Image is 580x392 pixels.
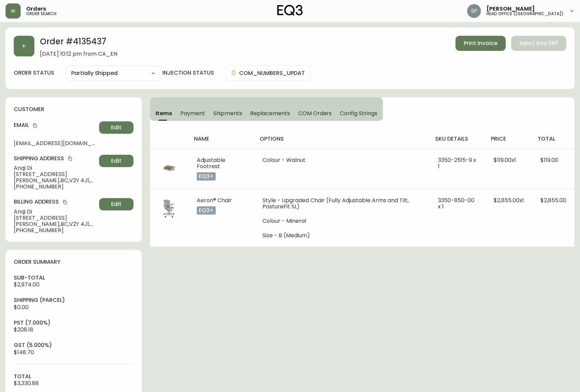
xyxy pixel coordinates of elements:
h4: pst (7.000%) [14,319,133,327]
span: $2,855.00 [540,196,566,204]
h4: sub-total [14,274,133,282]
button: copy [67,155,74,162]
h4: options [260,135,424,143]
span: 3350-850-00 x 1 [438,196,474,210]
h4: Shipping Address [14,155,96,162]
span: Shipments [213,110,242,117]
span: Anqi Di [14,209,96,215]
img: 619f7df8-e338-4474-9b19-941d5699f5d8Optional[Branch-Furniture-Wood-Footrest.jpg].jpg [158,157,180,179]
span: Replacements [250,110,290,117]
span: $0.00 [14,303,29,311]
button: Print Invoice [455,36,506,51]
h4: injection status [162,69,214,77]
span: Print Invoice [464,40,497,47]
button: copy [62,199,68,206]
p: eq3+ [197,206,216,215]
span: $208.18 [14,326,33,334]
h4: customer [14,106,133,113]
span: [STREET_ADDRESS] [14,215,96,221]
span: Edit [111,124,121,131]
span: [EMAIL_ADDRESS][DOMAIN_NAME] [14,140,96,146]
h5: head office ([GEOGRAPHIC_DATA]) [486,12,563,16]
span: Aeron® Chair [197,196,232,204]
img: 0cb179e7bf3690758a1aaa5f0aafa0b4 [467,4,481,18]
span: Adjustable Footrest [197,156,225,170]
button: Edit [99,121,133,134]
h4: gst (5.000%) [14,341,133,349]
span: $2,974.00 [14,281,40,288]
span: Anqi Di [14,165,96,171]
label: order status [14,69,54,77]
span: [PERSON_NAME] [486,6,535,12]
span: Items [155,110,172,117]
h4: Billing Address [14,198,96,206]
span: Config Strings [340,110,377,117]
img: 0822fe5a-213f-45c7-b14c-cef6ebddc79fOptional[Aeron-2023-LPs_0005_850-00.jpg].jpg [158,197,180,219]
span: [PERSON_NAME] , BC , V2Y 4J1 , CA [14,177,96,184]
span: Edit [111,200,121,208]
span: [PERSON_NAME] , BC , V2Y 4J1 , CA [14,221,96,227]
h4: total [14,373,133,380]
h4: sku details [435,135,480,143]
h5: order search [26,12,56,16]
h4: Shipping ( Parcel ) [14,296,133,304]
li: Style - Upgraded Chair (Fully Adjustable Arms and Tilt, PostureFit SL) [262,197,421,210]
li: Colour - Mineral [262,218,421,224]
h2: Order # 4135437 [40,36,117,51]
span: $119.00 x 1 [494,156,516,164]
span: Orders [26,6,46,12]
h4: order summary [14,258,133,266]
span: $119.00 [540,156,558,164]
span: [DATE] 10:12 pm from CA_EN [40,51,117,57]
li: Size - B (Medium) [262,232,421,239]
span: Payment [180,110,205,117]
img: logo [277,5,303,16]
h4: Email [14,121,96,129]
h4: total [538,135,569,143]
span: [PHONE_NUMBER] [14,184,96,190]
span: Edit [111,157,121,165]
p: eq3+ [197,172,216,181]
span: $3,330.88 [14,379,39,387]
span: 3350-2515-9 x 1 [438,156,476,170]
h4: name [194,135,249,143]
h4: price [491,135,527,143]
span: COM Orders [298,110,332,117]
button: copy [32,122,39,129]
button: Edit [99,155,133,167]
span: $148.70 [14,348,34,356]
button: Edit [99,198,133,210]
li: Colour - Walnut [262,157,421,163]
span: [PHONE_NUMBER] [14,227,96,233]
span: $2,855.00 x 1 [494,196,524,204]
span: [STREET_ADDRESS] [14,171,96,177]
